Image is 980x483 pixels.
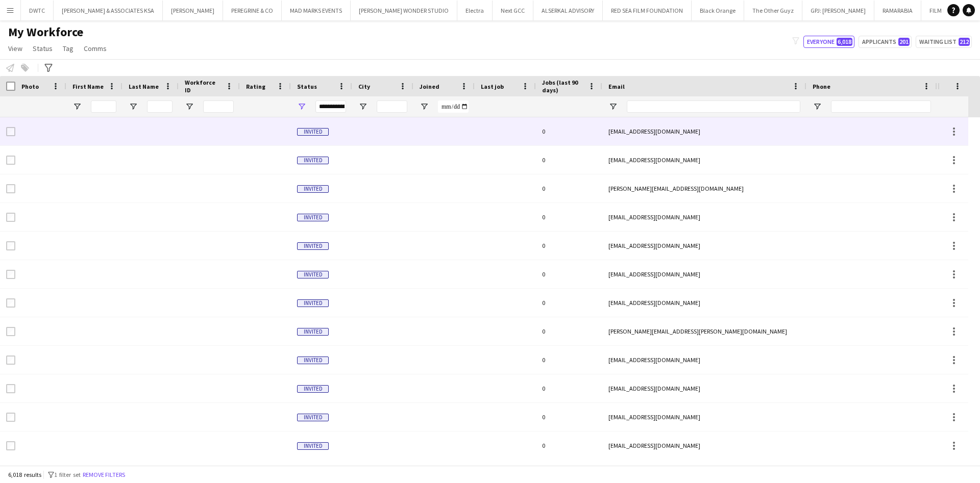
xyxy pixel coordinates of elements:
a: Status [29,42,57,55]
span: View [8,44,22,53]
button: The Other Guyz [744,1,802,20]
div: [EMAIL_ADDRESS][DOMAIN_NAME] [602,260,806,288]
button: Everyone6,018 [803,36,854,48]
a: Comms [80,42,111,55]
span: Comms [84,44,107,53]
div: [EMAIL_ADDRESS][DOMAIN_NAME] [602,203,806,231]
input: Row Selection is disabled for this row (unchecked) [6,241,15,250]
div: 0 [536,232,602,260]
span: Invited [297,128,329,136]
button: Remove filters [81,469,127,480]
button: Open Filter Menu [185,102,194,111]
span: Invited [297,271,329,278]
span: Invited [297,214,329,221]
button: Next GCC [493,1,533,20]
div: [EMAIL_ADDRESS][DOMAIN_NAME] [602,403,806,431]
span: Phone [813,83,830,90]
span: Invited [297,385,329,393]
a: Tag [59,42,78,55]
div: 0 [536,117,602,145]
span: Joined [420,83,439,90]
button: Open Filter Menu [813,102,822,111]
span: 212 [959,38,970,46]
button: Open Filter Menu [420,102,429,111]
span: Invited [297,299,329,307]
input: City Filter Input [377,100,407,113]
button: [PERSON_NAME] & ASSOCIATES KSA [54,1,163,20]
button: Black Orange [692,1,744,20]
span: Status [297,83,317,90]
span: Last Name [129,83,159,90]
span: Tag [63,44,73,53]
span: Invited [297,442,329,450]
button: Open Filter Menu [129,102,138,111]
button: GPJ: [PERSON_NAME] [802,1,874,20]
div: [PERSON_NAME][EMAIL_ADDRESS][PERSON_NAME][DOMAIN_NAME] [602,317,806,345]
span: Invited [297,242,329,250]
button: MAD MARKS EVENTS [282,1,351,20]
span: Invited [297,185,329,193]
span: 6,018 [837,38,852,46]
span: Status [33,44,53,53]
div: 0 [536,317,602,345]
div: 0 [536,431,602,460]
input: Row Selection is disabled for this row (unchecked) [6,355,15,365]
input: Row Selection is disabled for this row (unchecked) [6,298,15,308]
div: [EMAIL_ADDRESS][DOMAIN_NAME] [602,374,806,402]
input: Row Selection is disabled for this row (unchecked) [6,156,15,165]
span: Invited [297,328,329,336]
span: City [358,83,370,90]
div: [PERSON_NAME][EMAIL_ADDRESS][DOMAIN_NAME] [602,174,806,202]
button: RAMARABIA [874,1,921,20]
input: Joined Filter Input [438,100,469,113]
div: 0 [536,374,602,402]
div: [EMAIL_ADDRESS][DOMAIN_NAME] [602,117,806,145]
span: 201 [898,38,910,46]
div: 0 [536,203,602,231]
span: Workforce ID [185,79,222,94]
span: Jobs (last 90 days) [542,79,584,94]
input: Email Filter Input [627,100,800,113]
div: 0 [536,260,602,288]
input: First Name Filter Input [91,100,116,113]
input: Row Selection is disabled for this row (unchecked) [6,441,15,450]
div: 0 [536,174,602,202]
div: [EMAIL_ADDRESS][DOMAIN_NAME] [602,232,806,260]
input: Row Selection is disabled for this row (unchecked) [6,213,15,222]
input: Row Selection is disabled for this row (unchecked) [6,270,15,279]
div: 0 [536,403,602,431]
span: Invited [297,157,329,164]
div: [EMAIL_ADDRESS][DOMAIN_NAME] [602,289,806,317]
div: 0 [536,346,602,374]
div: 0 [536,146,602,174]
input: Workforce ID Filter Input [203,100,234,113]
button: RED SEA FILM FOUNDATION [603,1,692,20]
button: Open Filter Menu [358,102,367,111]
button: Open Filter Menu [72,102,82,111]
button: DWTC [21,1,54,20]
div: [EMAIL_ADDRESS][DOMAIN_NAME] [602,431,806,460]
input: Row Selection is disabled for this row (unchecked) [6,413,15,422]
app-action-btn: Advanced filters [42,62,55,74]
button: Open Filter Menu [608,102,618,111]
span: My Workforce [8,24,83,40]
button: [PERSON_NAME] WONDER STUDIO [351,1,457,20]
span: Photo [21,83,39,90]
span: Rating [246,83,265,90]
span: Invited [297,357,329,364]
span: First Name [72,83,104,90]
button: Applicants201 [859,36,912,48]
button: Waiting list212 [916,36,972,48]
div: [EMAIL_ADDRESS][DOMAIN_NAME] [602,146,806,174]
input: Row Selection is disabled for this row (unchecked) [6,384,15,393]
div: [EMAIL_ADDRESS][DOMAIN_NAME] [602,346,806,374]
input: Row Selection is disabled for this row (unchecked) [6,127,15,136]
button: PEREGRINE & CO [223,1,282,20]
input: Phone Filter Input [831,100,931,113]
span: Invited [297,414,329,421]
a: View [4,42,27,55]
span: Email [608,83,625,90]
button: Open Filter Menu [297,102,306,111]
button: [PERSON_NAME] [163,1,223,20]
span: Last job [481,83,504,90]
